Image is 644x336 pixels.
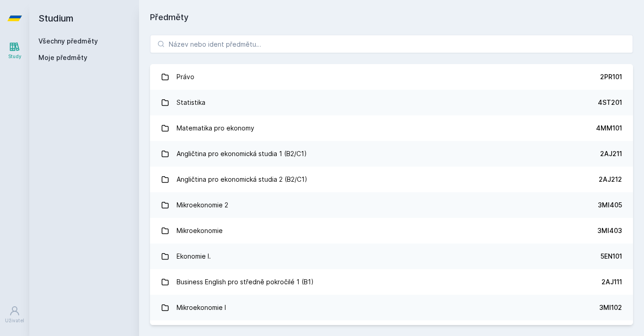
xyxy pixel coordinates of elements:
div: Business English pro středně pokročilé 1 (B1) [177,273,314,291]
div: 3MI405 [598,201,622,210]
div: Mikroekonomie 2 [177,196,228,214]
div: Statistika [177,93,205,112]
a: Business English pro středně pokročilé 1 (B1) 2AJ111 [150,269,633,295]
span: Moje předměty [38,53,87,62]
div: Angličtina pro ekonomická studia 2 (B2/C1) [177,170,307,189]
div: 2PR101 [600,72,622,81]
a: Všechny předměty [38,37,98,45]
a: Study [2,37,27,65]
input: Název nebo ident předmětu… [150,35,633,53]
div: Mikroekonomie I [177,298,226,317]
div: Matematika pro ekonomy [177,119,254,137]
h1: Předměty [150,11,633,24]
div: 2AJ111 [601,277,622,287]
div: 2AJ211 [600,149,622,158]
a: Ekonomie I. 5EN101 [150,244,633,269]
div: Uživatel [5,317,24,324]
a: Mikroekonomie 2 3MI405 [150,192,633,218]
div: 3MI102 [599,303,622,312]
div: 3MI403 [597,226,622,235]
div: Mikroekonomie [177,222,223,240]
a: Uživatel [2,301,27,329]
div: 4ST201 [598,98,622,107]
div: 2AJ212 [599,175,622,184]
a: Angličtina pro ekonomická studia 2 (B2/C1) 2AJ212 [150,167,633,192]
a: Angličtina pro ekonomická studia 1 (B2/C1) 2AJ211 [150,141,633,167]
div: 4MM101 [596,124,622,133]
div: Study [8,53,21,60]
div: 5EN101 [601,252,622,261]
div: Angličtina pro ekonomická studia 1 (B2/C1) [177,145,307,163]
div: Právo [177,68,194,86]
a: Mikroekonomie 3MI403 [150,218,633,244]
div: Ekonomie I. [177,247,211,266]
a: Matematika pro ekonomy 4MM101 [150,115,633,141]
a: Mikroekonomie I 3MI102 [150,295,633,320]
a: Statistika 4ST201 [150,90,633,115]
a: Právo 2PR101 [150,64,633,90]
